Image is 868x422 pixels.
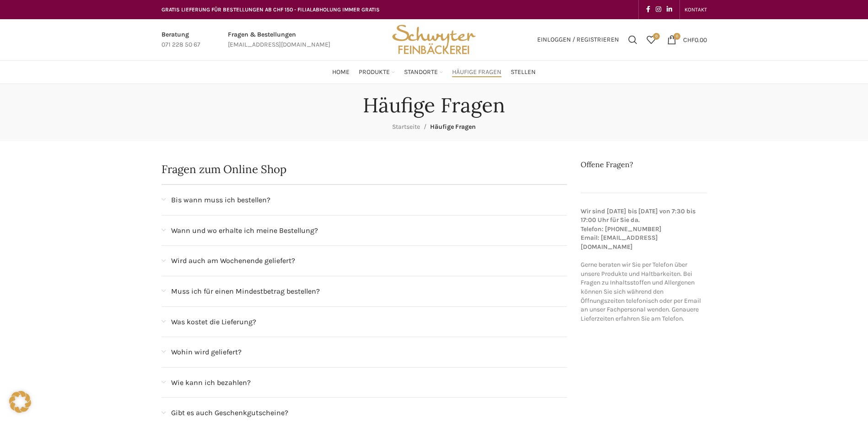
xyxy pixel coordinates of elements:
[511,63,536,81] a: Stellen
[389,35,479,43] a: Site logo
[581,207,695,224] strong: Wir sind [DATE] bis [DATE] von 7:30 bis 17:00 Uhr für Sie da.
[332,68,350,77] span: Home
[683,36,695,43] span: CHF
[624,31,642,49] a: Suchen
[404,68,438,77] span: Standorte
[642,31,660,49] div: Meine Wunschliste
[642,31,660,49] a: 0
[511,68,536,77] span: Stellen
[171,194,270,206] span: Bis wann muss ich bestellen?
[653,33,660,40] span: 0
[359,68,390,77] span: Produkte
[171,407,288,419] span: Gibt es auch Geschenkgutscheine?
[664,3,675,16] a: Linkedin social link
[171,377,251,389] span: Wie kann ich bezahlen?
[157,63,712,81] div: Main navigation
[674,33,680,40] span: 0
[581,159,707,169] h2: Offene Fragen?
[389,19,479,60] img: Bäckerei Schwyter
[680,0,712,19] div: Secondary navigation
[685,0,707,19] a: KONTAKT
[683,36,707,43] bdi: 0.00
[171,255,295,267] span: Wird auch am Wochenende geliefert?
[332,63,350,81] a: Home
[162,6,380,13] span: GRATIS LIEFERUNG FÜR BESTELLUNGEN AB CHF 150 - FILIALABHOLUNG IMMER GRATIS
[581,207,707,323] p: Gerne beraten wir Sie per Telefon über unsere Produkte und Haltbarkeiten. Bei Fragen zu Inhaltsst...
[581,225,662,233] strong: Telefon: [PHONE_NUMBER]
[162,164,567,175] h2: Fragen zum Online Shop
[452,68,501,77] span: Häufige Fragen
[162,30,200,50] a: Infobox link
[363,93,505,117] h1: Häufige Fragen
[171,225,318,237] span: Wann und wo erhalte ich meine Bestellung?
[228,30,330,50] a: Infobox link
[643,3,653,16] a: Facebook social link
[171,346,242,358] span: Wohin wird geliefert?
[685,6,707,13] span: KONTAKT
[404,63,443,81] a: Standorte
[663,31,712,49] a: 0 CHF0.00
[171,316,256,328] span: Was kostet die Lieferung?
[359,63,395,81] a: Produkte
[533,31,624,49] a: Einloggen / Registrieren
[171,285,320,297] span: Muss ich für einen Mindestbetrag bestellen?
[392,123,420,131] a: Startseite
[581,234,658,251] strong: Email: [EMAIL_ADDRESS][DOMAIN_NAME]
[452,63,501,81] a: Häufige Fragen
[653,3,664,16] a: Instagram social link
[537,37,619,43] span: Einloggen / Registrieren
[430,123,476,131] span: Häufige Fragen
